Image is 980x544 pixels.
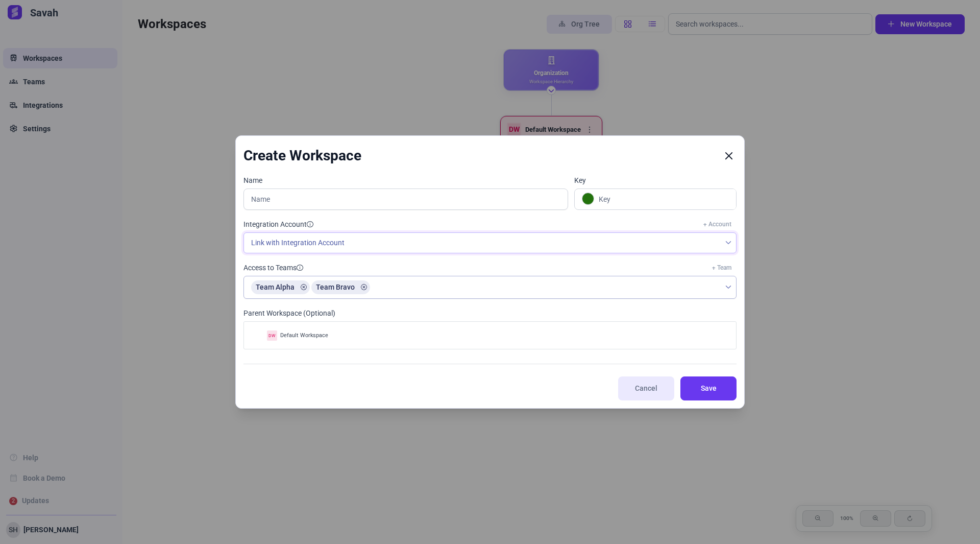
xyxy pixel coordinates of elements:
[707,261,737,274] a: + Team
[251,280,310,294] div: Team Alpha
[243,308,335,318] label: Parent Workspace (Optional)
[244,233,721,253] span: Link with Integration Account
[929,495,980,544] iframe: Chat Widget
[316,282,355,293] div: Team Bravo
[243,153,361,158] h3: Create Workspace
[574,175,737,185] label: Key
[693,383,724,394] span: Save
[680,376,737,400] button: Save
[280,332,328,340] span: Default Workspace
[311,280,370,294] div: Team Bravo
[630,383,662,394] span: Cancel
[250,329,730,343] li: Default Workspace
[268,333,275,339] span: DW
[243,263,737,273] label: Access to Teams
[243,175,568,185] label: Name
[256,282,295,293] div: Team Alpha
[243,188,568,210] input: Name
[698,217,737,231] a: + Account
[597,189,736,209] input: Key
[618,376,674,400] button: Cancel
[721,148,737,163] button: Close
[243,219,737,229] label: Integration Account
